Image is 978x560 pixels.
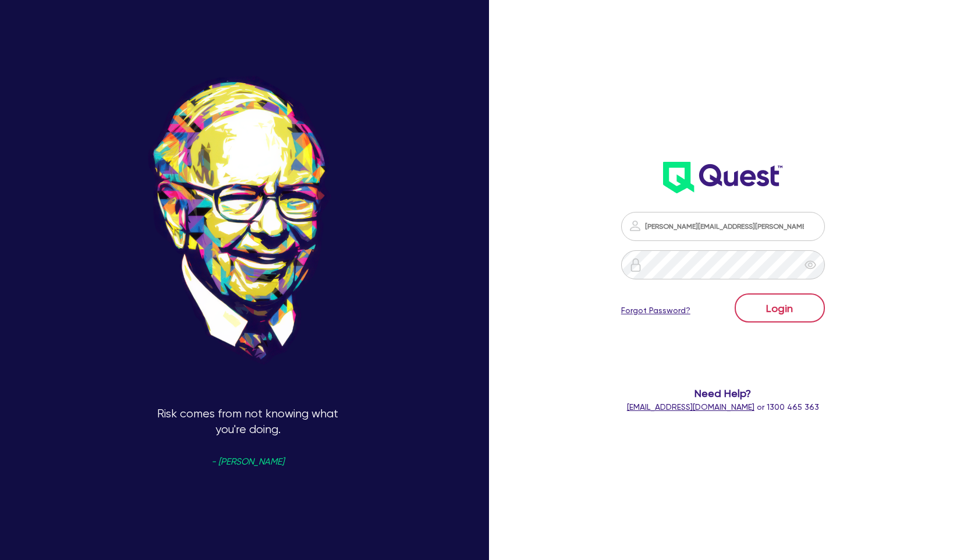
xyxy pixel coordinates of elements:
[805,259,816,271] span: eye
[663,162,782,193] img: wH2k97JdezQIQAAAABJRU5ErkJggg==
[627,402,819,412] span: or 1300 465 363
[621,304,690,317] a: Forgot Password?
[211,458,284,466] span: - [PERSON_NAME]
[735,293,825,322] button: Login
[629,258,643,272] img: icon-password
[594,385,852,401] span: Need Help?
[621,212,825,241] input: Email address
[628,219,642,233] img: icon-password
[627,402,754,412] a: [EMAIL_ADDRESS][DOMAIN_NAME]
